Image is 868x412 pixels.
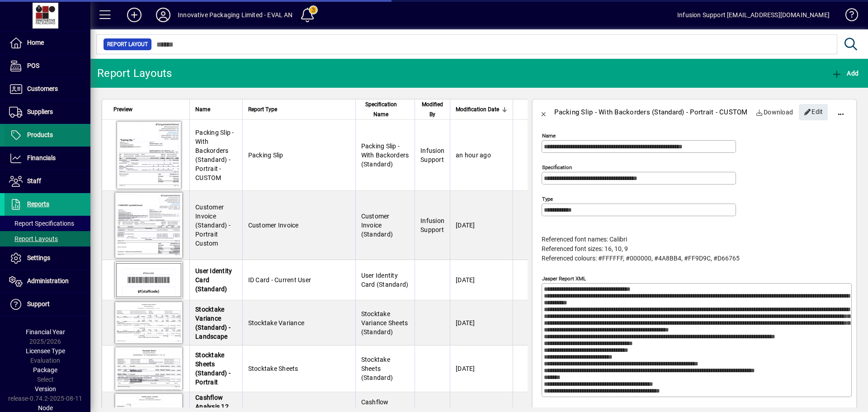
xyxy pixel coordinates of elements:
span: Package [33,366,57,374]
span: User Identity Card (Standard) [195,267,232,293]
span: Suppliers [27,108,53,115]
div: Packing Slip - With Backorders (Standard) - Portrait - CUSTOM [554,105,747,119]
div: Modification Date [456,104,507,114]
div: Specification Name [361,99,410,119]
a: Products [5,124,90,147]
span: Stocktake Sheets (Standard) [361,356,393,381]
mat-label: Name [542,133,556,139]
span: Customers [27,85,58,92]
div: Report Type [248,104,350,114]
span: Report Specifications [9,220,74,227]
div: Name [195,104,237,114]
span: Home [27,39,44,46]
span: Stocktake Sheets (Standard) - Portrait [195,351,231,386]
span: Reports [27,200,49,208]
span: Preview [113,104,132,114]
span: Packing Slip [248,152,283,159]
a: Staff [5,170,90,193]
a: Knowledge Base [839,2,857,31]
a: Report Layouts [5,231,90,246]
span: Edit [804,104,823,119]
span: Packing Slip - With Backorders (Standard) - Portrait - CUSTOM [195,129,234,181]
span: POS [27,62,39,69]
span: ID Card - Current User [248,276,311,284]
span: Financial Year [26,328,65,336]
span: Modification Date [456,104,499,114]
span: Node [38,404,53,412]
div: Innovative Packaging Limited - EVAL AN [178,8,293,22]
button: More options [830,101,852,123]
span: Referenced colours: #FFFFFF, #000000, #4A8BB4, #FF9D9C, #D66765 [542,255,740,262]
td: [DATE] [450,300,513,346]
span: Packing Slip - With Backorders (Standard) [361,142,409,168]
a: Financials [5,147,90,170]
span: Licensee Type [26,347,65,355]
td: an hour ago [450,120,513,191]
button: Add [829,65,861,81]
span: Name [195,104,210,114]
span: Customer Invoice (Standard) [361,213,393,238]
a: Support [5,293,90,316]
span: Modified By [420,99,444,119]
a: Suppliers [5,101,90,123]
td: [DATE] [450,260,513,300]
span: Report Layout [107,40,148,49]
span: Administration [27,277,69,284]
span: Products [27,131,53,138]
td: [DATE] [450,346,513,392]
span: Referenced font sizes: 16, 10, 9 [542,245,628,252]
span: Customer Invoice (Standard) - Portrait Custom [195,204,231,247]
span: Add [831,70,859,77]
span: Infusion Support [420,217,444,233]
a: Home [5,32,90,54]
span: User Identity Card (Standard) [361,272,409,288]
span: Support [27,300,50,308]
span: Stocktake Variance [248,319,305,327]
span: Customer Invoice [248,222,299,229]
span: Settings [27,254,50,261]
div: Report Layouts [97,66,172,81]
button: Back [533,101,554,123]
td: [DATE] [450,191,513,260]
a: Report Specifications [5,216,90,231]
span: Download [756,105,793,119]
span: Report Type [248,104,277,114]
mat-label: Type [542,196,553,202]
span: Staff [27,177,41,185]
mat-label: Jasper Report XML [542,275,586,282]
span: Report Layouts [9,235,58,242]
a: Download [752,104,797,120]
button: Add [120,7,149,23]
span: Financials [27,154,56,161]
a: Customers [5,78,90,100]
a: POS [5,55,90,77]
span: Version [35,385,56,393]
span: Stocktake Variance (Standard) - Landscape [195,306,231,340]
span: Referenced font names: Calibri [542,236,627,243]
div: Infusion Support [EMAIL_ADDRESS][DOMAIN_NAME] [677,8,830,22]
a: Administration [5,270,90,293]
mat-label: Specification [542,164,572,170]
button: Profile [149,7,178,23]
span: Stocktake Sheets [248,365,298,372]
span: Infusion Support [420,147,444,163]
span: Stocktake Variance Sheets (Standard) [361,310,408,336]
button: Edit [799,104,828,120]
a: Settings [5,247,90,270]
span: Specification Name [361,99,401,119]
